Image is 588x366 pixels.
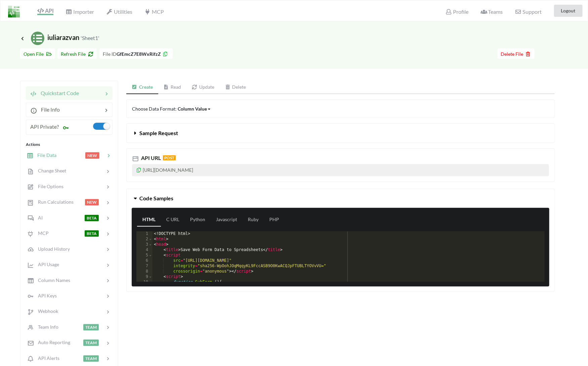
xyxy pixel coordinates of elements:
[33,152,56,158] span: File Data
[140,155,161,161] span: API URL
[161,213,185,227] a: C URL
[37,7,53,14] span: API
[242,213,264,227] a: Ruby
[445,8,468,15] span: Profile
[20,48,55,59] button: Open File
[83,355,99,362] span: TEAM
[34,261,59,267] span: API Usage
[220,81,252,94] a: Delete
[37,106,60,113] span: File Info
[34,230,49,236] span: MCP
[30,123,59,130] span: API Private?
[34,246,70,252] span: Upload History
[137,213,161,227] a: HTML
[37,90,79,96] span: Quickstart Code
[85,199,99,205] span: NEW
[136,274,152,280] div: 9
[34,215,43,220] span: AI
[106,8,132,15] span: Utilities
[34,355,59,361] span: API Alerts
[34,199,74,205] span: Run Calculations
[185,213,211,227] a: Python
[81,35,99,41] small: 'Sheet1'
[26,141,112,148] div: Actions
[136,258,152,263] div: 6
[136,269,152,274] div: 8
[8,6,20,17] img: LogoIcon.png
[178,105,207,112] div: Column Value
[144,8,164,15] span: MCP
[136,231,152,237] div: 1
[20,33,99,41] span: iuliarazvan
[501,51,531,57] span: Delete File
[126,81,158,94] a: Create
[85,215,99,221] span: BETA
[264,213,284,227] a: PHP
[65,8,94,15] span: Importer
[34,308,58,314] span: Webhook
[136,247,152,253] div: 4
[139,130,178,136] span: Sample Request
[34,293,57,298] span: API Keys
[57,48,97,59] button: Refresh File
[34,324,58,330] span: Team Info
[85,230,99,237] span: BETA
[24,51,51,57] span: Open File
[127,189,554,208] button: Code Samples
[127,124,554,143] button: Sample Request
[136,242,152,247] div: 3
[61,51,93,57] span: Refresh File
[83,339,99,346] span: TEAM
[515,9,541,14] span: Support
[139,195,173,201] span: Code Samples
[83,324,99,330] span: TEAM
[34,184,63,189] span: File Options
[34,277,70,283] span: Column Names
[31,32,44,45] img: /static/media/sheets.7a1b7961.svg
[163,155,176,160] span: POST
[117,51,161,57] b: GfEmcZ7E8WxRifzZ
[85,152,99,159] span: NEW
[136,280,152,285] div: 10
[103,51,117,57] span: File ID
[136,263,152,269] div: 7
[497,48,534,59] button: Delete File
[481,8,503,15] span: Teams
[34,168,66,173] span: Change Sheet
[211,213,242,227] a: Javascript
[158,81,187,94] a: Read
[132,106,211,112] span: Choose Data Format:
[136,237,152,242] div: 2
[554,5,582,17] button: Logout
[34,339,70,345] span: Auto Reporting
[186,81,220,94] a: Update
[132,164,549,176] p: [URL][DOMAIN_NAME]
[136,253,152,258] div: 5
